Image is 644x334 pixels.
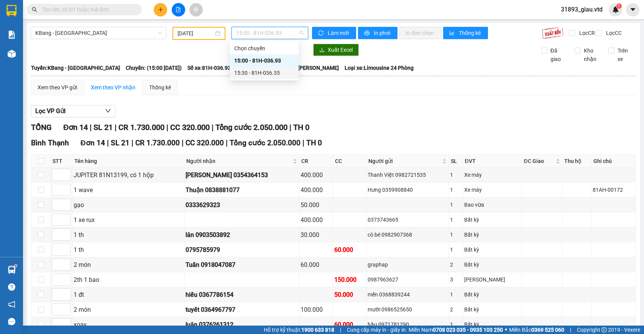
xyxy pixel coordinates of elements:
[176,7,181,12] span: file-add
[289,123,291,132] span: |
[450,290,461,299] div: 1
[449,30,456,36] span: bar-chart
[449,155,463,168] th: SL
[84,36,122,49] span: hòa lân
[374,29,391,37] span: In phơi
[312,27,356,39] button: syncLàm mới
[154,3,167,16] button: plus
[531,327,564,333] strong: 0369 525 060
[215,123,287,132] span: Tổng cước 2.050.000
[618,3,620,9] span: 1
[591,155,636,168] th: Ghi chú
[74,185,183,195] div: 1 wave
[115,123,117,132] span: |
[189,3,203,16] button: aim
[182,138,184,147] span: |
[464,230,521,239] div: Bất kỳ
[581,46,603,63] span: Kho nhận
[334,245,365,255] div: 60.000
[570,326,571,334] span: |
[186,200,298,210] div: 0333629323
[73,25,135,36] div: 0972999076
[301,170,332,180] div: 400.000
[73,40,84,48] span: DĐ:
[35,27,162,39] span: KBang - Sài Gòn
[368,320,447,329] div: hậu 0971781290
[302,138,304,147] span: |
[186,157,291,165] span: Người nhận
[433,327,503,333] strong: 0708 023 035 - 0935 103 250
[90,123,92,132] span: |
[464,216,521,224] div: Bất kỳ
[186,245,298,255] div: 0795785979
[340,326,341,334] span: |
[149,83,171,92] div: Thống kê
[328,29,350,37] span: Làm mới
[464,186,521,194] div: Xe máy
[443,27,488,39] button: bar-chartThống kê
[51,155,72,168] th: STT
[358,27,398,39] button: printerIn phơi
[118,123,164,132] span: CR 1.730.000
[131,138,133,147] span: |
[505,328,507,331] span: ⚪️
[172,3,185,16] button: file-add
[450,305,461,314] div: 2
[264,326,334,334] span: Hỗ trợ kỹ thuật:
[7,7,18,15] span: Gửi:
[42,5,133,14] input: Tìm tên, số ĐT hoặc mã đơn
[31,138,69,147] span: Bình Thạnh
[38,83,77,92] div: Xem theo VP gửi
[368,275,447,284] div: 0987963627
[576,29,596,37] span: Lọc CR
[293,123,309,132] span: TH 0
[7,7,68,16] div: KBang
[74,215,183,225] div: 1 xe rux
[555,5,609,14] span: 31893_giau.vtd
[626,3,639,16] button: caret-down
[166,123,168,132] span: |
[31,105,115,117] button: Lọc VP Gửi
[368,290,447,299] div: mến 0368839244
[364,30,371,36] span: printer
[547,46,569,63] span: Đã giao
[186,305,298,314] div: tuyết 0364967797
[158,7,163,12] span: plus
[368,157,441,165] span: Người gửi
[8,318,15,325] span: message
[234,69,294,77] div: 15:30 - 81H-036.35
[15,265,17,267] sup: 1
[345,64,414,72] span: Loại xe: Limousine 24 Phòng
[464,275,521,284] div: [PERSON_NAME]
[450,201,461,209] div: 1
[450,260,461,269] div: 2
[464,290,521,299] div: Bất kỳ
[234,56,294,65] div: 15:00 - 81H-036.93
[186,320,298,329] div: luân 0376261312
[409,326,503,334] span: Miền Nam
[8,31,16,39] img: solution-icon
[74,200,183,210] div: gạo
[464,320,521,329] div: Bất kỳ
[226,138,228,147] span: |
[31,65,120,71] b: Tuyến: KBang - [GEOGRAPHIC_DATA]
[399,27,441,39] button: In đơn chọn
[616,3,622,9] sup: 1
[509,326,564,334] span: Miền Bắc
[74,305,183,314] div: 2 món
[313,44,359,56] button: downloadXuất Excel
[8,301,15,308] span: notification
[80,138,105,147] span: Đơn 14
[334,290,365,299] div: 50.000
[73,16,135,25] div: hương
[464,171,521,179] div: Xe máy
[542,27,563,39] img: 9k=
[74,260,183,270] div: 2 món
[74,230,183,240] div: 1 th
[368,230,447,239] div: cô bé 0982907368
[464,245,521,254] div: Bất kỳ
[368,171,447,179] div: Thanh Việt 0982721535
[301,260,332,270] div: 60.000
[333,155,367,168] th: CC
[94,123,113,132] span: SL 21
